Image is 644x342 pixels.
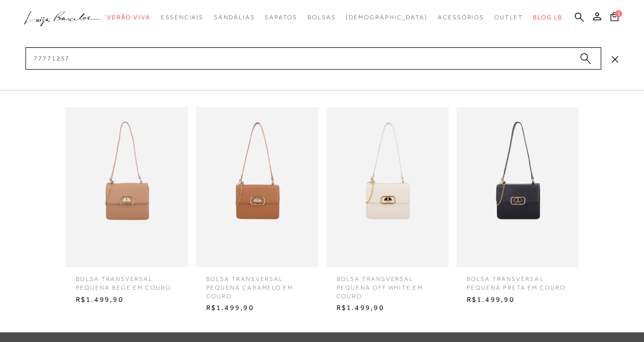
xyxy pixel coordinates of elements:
a: categoryNavScreenReaderText [494,8,523,27]
span: Acessórios [438,14,484,21]
img: BOLSA TRANSVERSAL PEQUENA BEGE EM COURO [66,107,188,267]
span: Essenciais [161,14,204,21]
span: R$1.499,90 [199,300,316,316]
a: noSubCategoriesText [346,8,428,27]
a: BOLSA TRANSVERSAL PEQUENA BEGE EM COURO BOLSA TRANSVERSAL PEQUENA BEGE EM COURO R$1.499,90 [63,107,190,307]
span: R$1.499,90 [459,292,576,307]
span: 1 [615,10,622,17]
span: Outlet [494,14,523,21]
a: BOLSA TRANSVERSAL PEQUENA PRETA EM COURO BOLSA TRANSVERSAL PEQUENA PRETA EM COURO R$1.499,90 [454,107,581,307]
a: categoryNavScreenReaderText [107,8,151,27]
span: BOLSA TRANSVERSAL PEQUENA PRETA EM COURO [459,267,576,292]
span: BOLSA TRANSVERSAL PEQUENA CARAMELO EM COURO [199,267,316,300]
a: BLOG LB [533,8,563,27]
span: BOLSA TRANSVERSAL PEQUENA OFF WHITE EM COURO [329,267,446,300]
span: R$1.499,90 [329,300,446,316]
span: Sapatos [265,14,297,21]
img: BOLSA TRANSVERSAL PEQUENA CARAMELO EM COURO [196,107,318,267]
span: BOLSA TRANSVERSAL PEQUENA BEGE EM COURO [68,267,185,292]
a: categoryNavScreenReaderText [214,8,255,27]
a: categoryNavScreenReaderText [307,8,336,27]
span: Bolsas [307,14,336,21]
input: Buscar. [25,47,601,70]
a: categoryNavScreenReaderText [161,8,204,27]
span: R$1.499,90 [68,292,185,307]
a: BOLSA TRANSVERSAL PEQUENA OFF WHITE EM COURO BOLSA TRANSVERSAL PEQUENA OFF WHITE EM COURO R$1.499,90 [324,107,451,316]
span: Verão Viva [107,14,151,21]
a: BOLSA TRANSVERSAL PEQUENA CARAMELO EM COURO BOLSA TRANSVERSAL PEQUENA CARAMELO EM COURO R$1.499,90 [193,107,321,316]
img: BOLSA TRANSVERSAL PEQUENA PRETA EM COURO [457,107,579,267]
span: Sandálias [214,14,255,21]
span: BLOG LB [533,14,563,21]
span: [DEMOGRAPHIC_DATA] [346,14,428,21]
button: 1 [607,11,622,25]
img: BOLSA TRANSVERSAL PEQUENA OFF WHITE EM COURO [326,107,449,267]
a: categoryNavScreenReaderText [265,8,297,27]
a: categoryNavScreenReaderText [438,8,484,27]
